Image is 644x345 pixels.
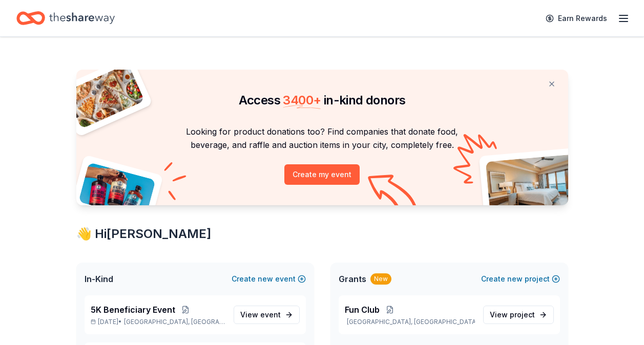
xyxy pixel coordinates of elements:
span: [GEOGRAPHIC_DATA], [GEOGRAPHIC_DATA] [124,318,225,326]
span: new [258,273,273,285]
span: project [510,310,535,319]
span: View [490,309,535,321]
img: Curvy arrow [368,175,419,213]
a: View event [234,306,300,324]
a: View project [483,306,554,324]
p: Looking for product donations too? Find companies that donate food, beverage, and raffle and auct... [89,125,556,152]
span: In-Kind [85,273,113,285]
div: 👋 Hi [PERSON_NAME] [76,226,568,242]
span: Access in-kind donors [239,93,406,107]
div: New [370,273,391,285]
p: [GEOGRAPHIC_DATA], [GEOGRAPHIC_DATA] [345,318,475,326]
a: Home [16,6,115,30]
span: Grants [339,273,366,285]
img: Pizza [65,63,144,129]
button: Create my event [284,164,360,185]
span: event [260,310,281,319]
span: 3400 + [283,93,321,107]
span: Fun Club [345,304,380,316]
span: 5K Beneficiary Event [91,304,175,316]
span: View [240,309,281,321]
p: [DATE] • [91,318,225,326]
button: Createnewevent [232,273,306,285]
a: Earn Rewards [539,9,613,28]
span: new [507,273,523,285]
button: Createnewproject [481,273,560,285]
